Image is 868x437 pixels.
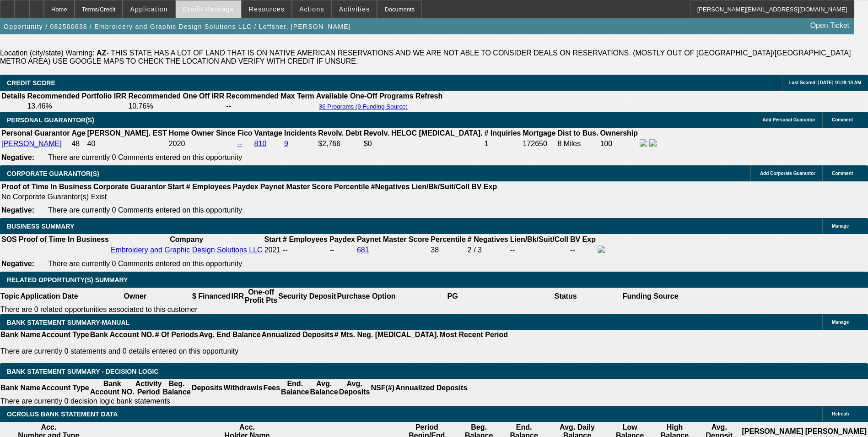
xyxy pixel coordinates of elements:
[309,379,338,397] th: Avg. Balance
[7,319,129,326] span: BANK STATEMENT SUMMARY-MANUAL
[169,140,185,147] span: 2020
[87,129,167,137] b: [PERSON_NAME]. EST
[1,260,34,268] b: Negative:
[640,139,647,147] img: facebook-icon.png
[90,330,155,339] th: Bank Account NO.
[557,139,599,149] td: 8 Miles
[1,206,34,214] b: Negative:
[600,129,638,137] b: Ownership
[237,129,253,137] b: Fico
[27,92,127,101] th: Recommended Portfolio IRR
[484,139,521,149] td: 1
[318,129,362,137] b: Revolv. Debt
[284,129,316,137] b: Incidents
[649,139,657,147] img: linkedin-icon.png
[396,288,509,305] th: PG
[509,288,622,305] th: Status
[807,18,853,33] a: Open Ticket
[162,379,191,397] th: Beg. Balance
[93,183,166,191] b: Corporate Guarantor
[523,139,556,149] td: 172650
[7,116,94,124] span: PERSONAL GUARANTOR(S)
[284,140,288,147] a: 9
[364,129,483,137] b: Revolv. HELOC [MEDICAL_DATA].
[484,129,521,137] b: # Inquiries
[760,171,815,176] span: Add Corporate Guarantor
[111,246,263,254] a: Embroidery and Graphic Design Solutions LLC
[329,245,356,255] td: --
[316,103,410,110] button: 36 Programs (9 Funding Source)
[471,183,497,191] b: BV Exp
[292,0,331,18] button: Actions
[71,139,86,149] td: 48
[199,330,261,339] th: Avg. End Balance
[48,206,242,214] span: There are currently 0 Comments entered on this opportunity
[169,129,236,137] b: Home Owner Since
[233,183,259,191] b: Paydex
[789,80,861,85] span: Last Scored: [DATE] 10:29:18 AM
[283,235,328,243] b: # Employees
[7,79,55,87] span: CREDIT SCORE
[316,92,414,101] th: Available One-Off Programs
[176,0,241,18] button: Credit Package
[334,330,439,339] th: # Mts. Neg. [MEDICAL_DATA].
[135,379,162,397] th: Activity Period
[191,379,223,397] th: Deposits
[278,288,336,305] th: Security Deposit
[242,0,291,18] button: Resources
[1,153,34,161] b: Negative:
[264,235,281,243] b: Start
[41,330,90,339] th: Account Type
[27,102,127,111] td: 13.46%
[523,129,556,137] b: Mortgage
[510,235,568,243] b: Lien/Bk/Suit/Coll
[237,140,243,147] a: --
[1,140,62,147] a: [PERSON_NAME]
[264,245,281,255] td: 2021
[439,330,508,339] th: Most Recent Period
[170,235,203,243] b: Company
[41,379,90,397] th: Account Type
[332,0,377,18] button: Activities
[357,246,369,254] a: 681
[395,379,468,397] th: Annualized Deposits
[90,379,135,397] th: Bank Account NO.
[130,5,167,13] span: Application
[20,288,78,305] th: Application Date
[832,224,849,229] span: Manage
[155,330,199,339] th: # Of Periods
[261,330,334,339] th: Annualized Deposits
[283,246,288,254] span: --
[1,235,17,244] th: SOS
[832,117,853,122] span: Comment
[183,5,234,13] span: Credit Package
[411,183,469,191] b: Lien/Bk/Suit/Coll
[336,288,396,305] th: Purchase Option
[223,379,263,397] th: Withdrawls
[431,235,465,243] b: Percentile
[128,102,225,111] td: 10.76%
[832,171,853,176] span: Comment
[339,5,370,13] span: Activities
[7,170,99,177] span: CORPORATE GUARANTOR(S)
[97,49,106,57] b: AZ
[832,411,849,416] span: Refresh
[7,223,74,230] span: BUSINESS SUMMARY
[263,379,280,397] th: Fees
[762,117,815,122] span: Add Personal Guarantor
[18,235,109,244] th: Proof of Time In Business
[7,276,128,284] span: RELATED OPPORTUNITY(S) SUMMARY
[128,92,225,101] th: Recommended One Off IRR
[371,183,410,191] b: #Negatives
[0,347,508,355] p: There are currently 0 statements and 0 details entered on this opportunity
[431,246,465,254] div: 38
[318,139,362,149] td: $2,766
[510,245,569,255] td: --
[570,235,596,243] b: BV Exp
[570,245,596,255] td: --
[7,368,159,375] span: Bank Statement Summary - Decision Logic
[123,0,174,18] button: Application
[87,139,167,149] td: 40
[370,379,395,397] th: NSF(#)
[254,129,282,137] b: Vantage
